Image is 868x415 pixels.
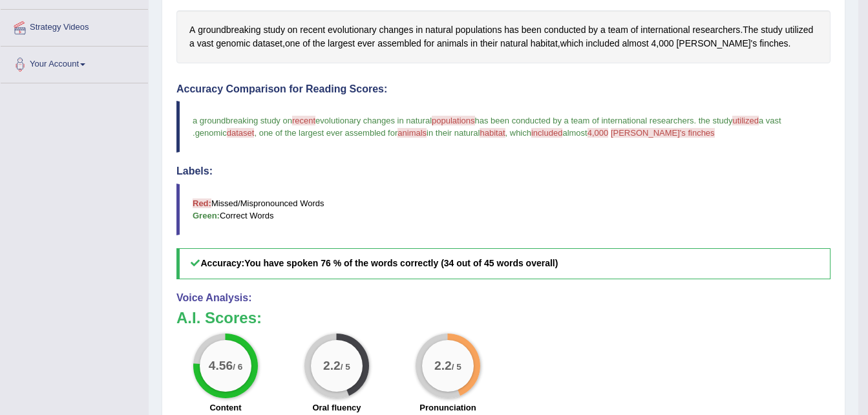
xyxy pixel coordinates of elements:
span: Click to see word definition [425,23,453,37]
span: Click to see word definition [560,37,584,50]
span: Click to see word definition [600,23,606,37]
span: Click to see word definition [302,37,310,50]
span: included [531,128,562,138]
b: A.I. Scores: [176,309,262,326]
span: almost [562,128,587,138]
span: dataset [227,128,255,138]
span: Click to see word definition [253,37,282,50]
span: 4,000 [587,128,609,138]
h4: Accuracy Comparison for Reading Scores: [176,83,831,95]
label: Content [209,401,241,414]
div: . , , , . [176,10,831,63]
span: Click to see word definition [659,37,673,50]
span: animals [397,128,427,138]
span: populations [432,116,475,125]
span: [PERSON_NAME]'s finches [611,128,715,138]
span: Click to see word definition [544,23,586,37]
small: / 5 [452,362,461,372]
span: Click to see word definition [198,23,260,37]
span: Click to see word definition [651,37,657,50]
b: You have spoken 76 % of the words correctly (34 out of 45 words overall) [244,258,558,268]
span: Click to see word definition [608,23,628,37]
span: recent [292,116,315,125]
span: Click to see word definition [480,37,498,50]
span: Click to see word definition [631,23,639,37]
span: Click to see word definition [456,23,502,37]
span: , which [505,128,531,138]
span: in their natural [427,128,480,138]
span: Click to see word definition [500,37,528,50]
span: utilized [732,116,758,125]
span: Click to see word definition [263,23,284,37]
h4: Labels: [176,165,831,177]
span: Click to see word definition [622,37,648,50]
big: 2.2 [434,358,452,372]
span: Click to see word definition [424,37,434,50]
span: Click to see word definition [285,37,300,50]
span: has been conducted by a team of international researchers. the study [475,116,733,125]
span: Click to see word definition [437,37,468,50]
span: Click to see word definition [743,23,758,37]
span: evolutionary changes in natural [315,116,432,125]
span: genomic [195,128,227,138]
span: Click to see word definition [640,23,690,37]
span: a groundbreaking study on [193,116,292,125]
small: / 6 [233,362,242,372]
span: Click to see word definition [288,23,298,37]
span: Click to see word definition [588,23,598,37]
span: Click to see word definition [357,37,375,50]
span: Click to see word definition [189,23,195,37]
span: Click to see word definition [504,23,519,37]
span: habitat [480,128,505,138]
span: . [193,128,195,138]
span: Click to see word definition [189,37,195,50]
span: Click to see word definition [761,23,782,37]
blockquote: Missed/Mispronounced Words Correct Words [176,184,831,235]
span: Click to see word definition [531,37,558,50]
span: Click to see word definition [471,37,478,50]
a: Your Account [1,47,148,79]
span: Click to see word definition [759,37,788,50]
span: Click to see word definition [692,23,740,37]
a: Strategy Videos [1,10,148,42]
span: Click to see word definition [785,23,814,37]
span: Click to see word definition [676,37,757,50]
span: Click to see word definition [377,37,421,50]
span: Click to see word definition [586,37,619,50]
span: Click to see word definition [379,23,413,37]
h5: Accuracy: [176,248,831,279]
span: Click to see word definition [197,37,214,50]
big: 4.56 [209,358,233,372]
label: Pronunciation [419,401,476,414]
small: / 5 [341,362,350,372]
span: Click to see word definition [416,23,423,37]
span: Click to see word definition [216,37,250,50]
span: Click to see word definition [522,23,542,37]
h4: Voice Analysis: [176,292,831,304]
span: Click to see word definition [328,37,355,50]
span: , one of the largest ever assembled for [254,128,397,138]
span: Click to see word definition [313,37,325,50]
span: a vast [759,116,781,125]
b: Red: [193,198,211,208]
big: 2.2 [323,358,341,372]
span: Click to see word definition [328,23,377,37]
b: Green: [193,211,220,220]
label: Oral fluency [312,401,361,414]
span: Click to see word definition [300,23,325,37]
